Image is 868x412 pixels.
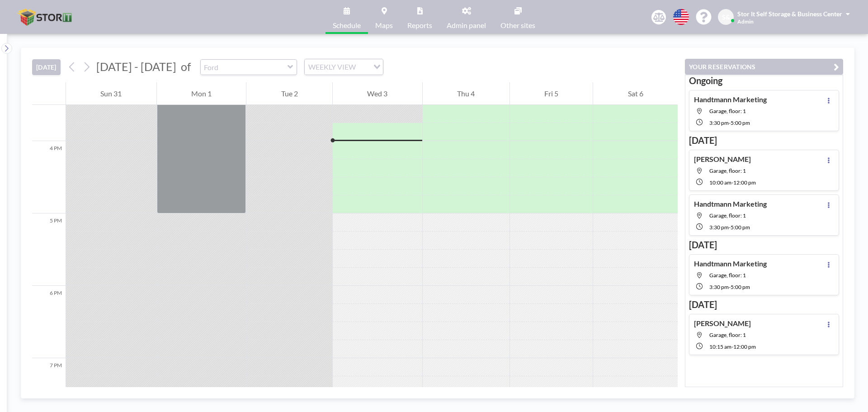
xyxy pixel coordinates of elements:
span: - [729,284,731,290]
span: Maps [375,22,393,29]
div: 6 PM [32,286,66,358]
span: Other sites [500,22,535,29]
input: Ford [201,60,288,75]
div: Tue 2 [246,82,332,105]
span: 10:15 AM [709,343,731,350]
div: Search for option [305,59,383,75]
span: 5:00 PM [731,284,750,290]
span: Admin [737,18,754,25]
h4: Handtmann Marketing [694,259,767,268]
span: 3:30 PM [709,224,729,231]
h4: Handtmann Marketing [694,95,767,104]
div: Sun 31 [66,82,156,105]
span: S& [722,13,730,21]
h4: [PERSON_NAME] [694,155,751,164]
span: 5:00 PM [731,224,750,231]
h3: Ongoing [689,75,839,86]
span: - [729,224,731,231]
div: Thu 4 [423,82,509,105]
div: Mon 1 [157,82,246,105]
div: 4 PM [32,141,66,213]
h3: [DATE] [689,239,839,251]
div: Sat 6 [593,82,678,105]
span: Stor It Self Storage & Business Center [737,10,842,18]
span: Garage, floor: 1 [709,272,746,279]
input: Search for option [359,61,368,73]
div: 5 PM [32,213,66,286]
img: organization-logo [14,8,77,26]
span: 5:00 PM [731,119,750,126]
div: 3 PM [32,69,66,141]
button: YOUR RESERVATIONS [685,59,843,75]
span: 3:30 PM [709,119,729,126]
span: - [731,343,733,350]
span: - [729,119,731,126]
span: - [731,179,733,186]
span: [DATE] - [DATE] [96,60,176,73]
h4: [PERSON_NAME] [694,319,751,328]
span: 3:30 PM [709,284,729,290]
span: 12:00 PM [733,179,756,186]
h3: [DATE] [689,135,839,146]
span: Garage, floor: 1 [709,331,746,338]
span: 12:00 PM [733,343,756,350]
span: Garage, floor: 1 [709,167,746,174]
button: [DATE] [32,59,61,75]
div: Fri 5 [510,82,593,105]
span: WEEKLY VIEW [307,61,358,73]
h3: [DATE] [689,299,839,310]
span: 10:00 AM [709,179,731,186]
span: Garage, floor: 1 [709,108,746,114]
span: Garage, floor: 1 [709,212,746,219]
h4: Handtmann Marketing [694,199,767,208]
span: of [181,60,191,74]
span: Reports [407,22,432,29]
div: Wed 3 [333,82,422,105]
span: Schedule [333,22,361,29]
span: Admin panel [447,22,486,29]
